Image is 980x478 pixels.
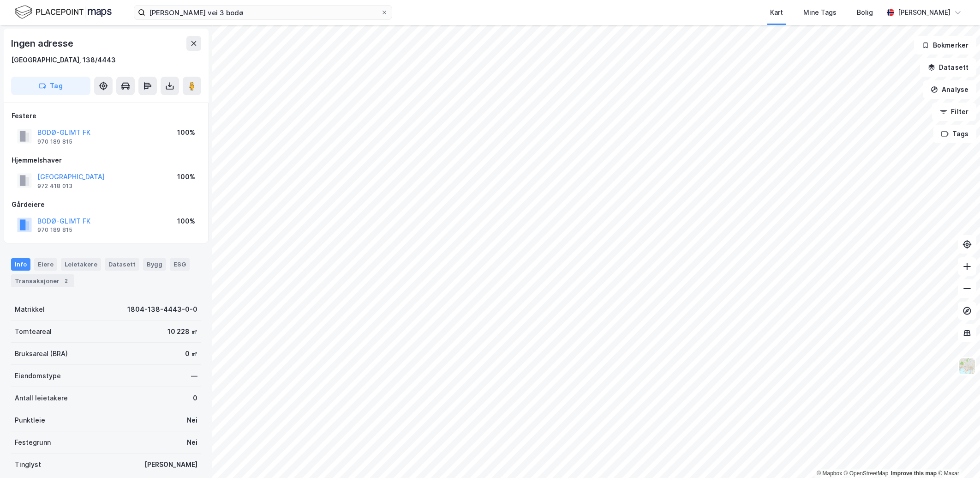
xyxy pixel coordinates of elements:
[144,459,197,470] div: [PERSON_NAME]
[177,127,195,138] div: 100%
[803,7,837,18] div: Mine Tags
[898,7,950,18] div: [PERSON_NAME]
[191,370,197,381] div: —
[11,77,90,95] button: Tag
[958,357,976,375] img: Z
[11,36,75,51] div: Ingen adresse
[187,437,197,448] div: Nei
[12,110,201,121] div: Festere
[934,434,980,478] iframe: Chat Widget
[15,348,68,359] div: Bruksareal (BRA)
[37,182,72,190] div: 972 418 013
[923,80,976,99] button: Analyse
[11,258,30,270] div: Info
[193,393,197,404] div: 0
[934,434,980,478] div: Kontrollprogram for chat
[185,348,197,359] div: 0 ㎡
[933,125,976,143] button: Tags
[11,54,116,66] div: [GEOGRAPHIC_DATA], 138/4443
[11,274,74,287] div: Transaksjoner
[920,58,976,77] button: Datasett
[37,138,72,145] div: 970 189 815
[12,155,201,166] div: Hjemmelshaver
[844,470,889,477] a: OpenStreetMap
[15,437,51,448] div: Festegrunn
[15,326,52,337] div: Tomteareal
[37,226,72,234] div: 970 189 815
[15,459,41,470] div: Tinglyst
[770,7,783,18] div: Kart
[914,36,976,54] button: Bokmerker
[170,258,190,270] div: ESG
[15,393,68,404] div: Antall leietakere
[61,276,71,285] div: 2
[105,258,139,270] div: Datasett
[857,7,873,18] div: Bolig
[127,304,197,315] div: 1804-138-4443-0-0
[15,370,61,381] div: Eiendomstype
[143,258,166,270] div: Bygg
[61,258,101,270] div: Leietakere
[891,470,937,477] a: Improve this map
[15,415,45,426] div: Punktleie
[817,470,842,477] a: Mapbox
[932,103,976,121] button: Filter
[177,216,195,227] div: 100%
[145,6,381,19] input: Søk på adresse, matrikkel, gårdeiere, leietakere eller personer
[15,304,45,315] div: Matrikkel
[167,326,197,337] div: 10 228 ㎡
[187,415,197,426] div: Nei
[15,4,112,20] img: logo.f888ab2527a4732fd821a326f86c7f29.svg
[177,171,195,182] div: 100%
[34,258,57,270] div: Eiere
[12,199,201,210] div: Gårdeiere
